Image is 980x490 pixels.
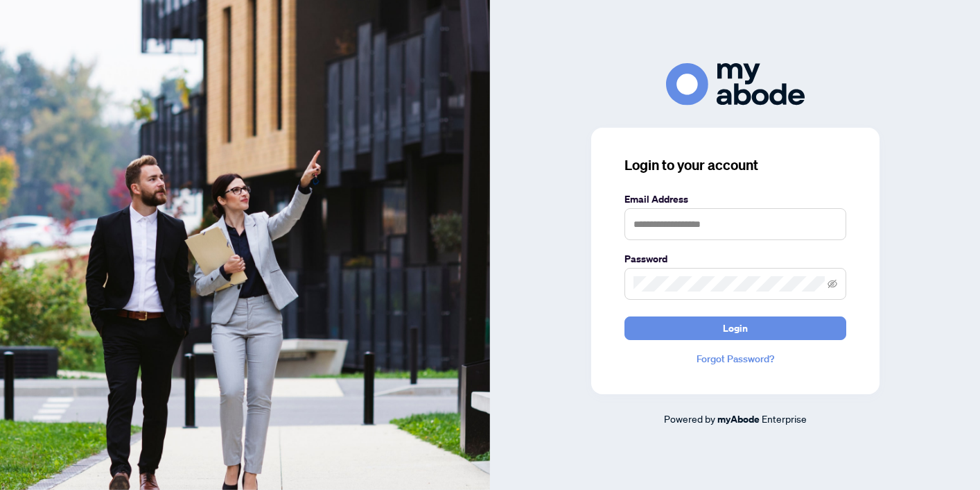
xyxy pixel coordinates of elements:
a: Forgot Password? [624,351,846,366]
span: eye-invisible [828,279,837,289]
span: Login [723,317,748,339]
h3: Login to your account [624,155,846,175]
label: Password [624,251,846,267]
span: Powered by [664,412,715,425]
label: Email Address [624,192,846,207]
button: Login [624,316,846,340]
img: ma-logo [666,63,805,105]
a: myAbode [717,412,760,427]
span: Enterprise [762,412,807,425]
